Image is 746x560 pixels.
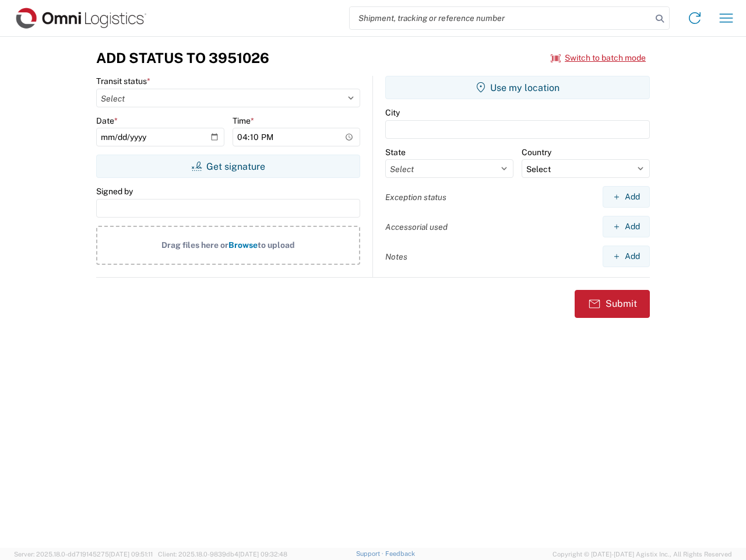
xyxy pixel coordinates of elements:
[522,147,551,157] label: Country
[551,48,646,68] button: Switch to batch mode
[385,147,406,157] label: State
[385,107,400,118] label: City
[96,155,360,178] button: Get signature
[385,251,407,262] label: Notes
[233,116,254,126] label: Time
[228,240,258,250] span: Browse
[109,551,153,558] span: [DATE] 09:51:11
[350,7,652,29] input: Shipment, tracking or reference number
[96,186,133,197] label: Signed by
[14,551,153,558] span: Server: 2025.18.0-dd719145275
[158,551,287,558] span: Client: 2025.18.0-9839db4
[161,240,228,250] span: Drag files here or
[96,116,118,126] label: Date
[385,222,448,232] label: Accessorial used
[603,246,650,267] button: Add
[385,76,650,99] button: Use my location
[553,549,732,559] span: Copyright © [DATE]-[DATE] Agistix Inc., All Rights Reserved
[385,192,446,202] label: Exception status
[96,50,269,66] h3: Add Status to 3951026
[575,290,650,318] button: Submit
[356,550,385,557] a: Support
[603,216,650,237] button: Add
[96,76,150,86] label: Transit status
[238,551,287,558] span: [DATE] 09:32:48
[258,240,295,250] span: to upload
[385,550,415,557] a: Feedback
[603,186,650,208] button: Add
